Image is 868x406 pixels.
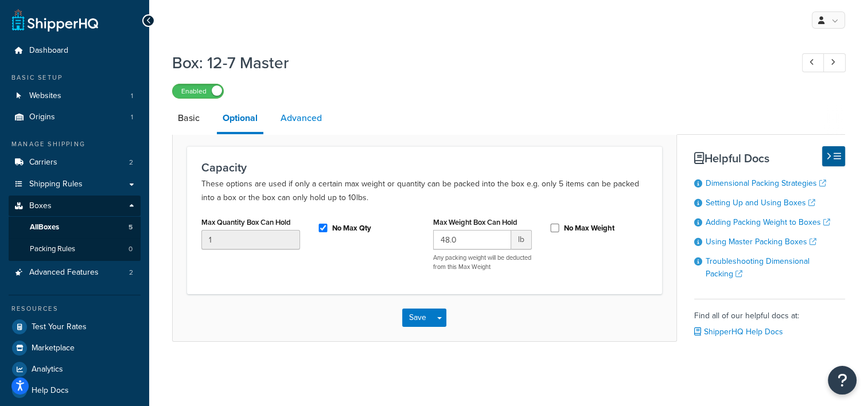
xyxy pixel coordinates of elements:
[828,366,857,395] button: Open Resource Center
[29,46,68,56] span: Dashboard
[32,343,75,353] span: Marketplace
[9,380,141,401] a: Help Docs
[275,104,328,132] a: Advanced
[9,85,141,107] a: Websites1
[131,91,133,101] span: 1
[694,326,783,338] a: ShipperHQ Help Docs
[564,223,614,233] label: No Max Weight
[129,244,133,254] span: 0
[9,239,141,260] li: Packing Rules
[217,104,263,134] a: Optional
[131,112,133,122] span: 1
[694,152,845,165] h3: Helpful Docs
[9,85,141,107] li: Websites
[32,386,69,396] span: Help Docs
[9,152,141,173] li: Carriers
[29,112,55,122] span: Origins
[823,53,846,72] a: Next Record
[9,317,141,337] a: Test Your Rates
[9,174,141,195] a: Shipping Rules
[9,152,141,173] a: Carriers2
[29,201,52,211] span: Boxes
[173,84,223,98] label: Enabled
[29,91,61,101] span: Websites
[201,161,648,174] h3: Capacity
[706,255,809,280] a: Troubleshooting Dimensional Packing
[172,52,781,74] h1: Box: 12-7 Master
[9,73,141,83] div: Basic Setup
[29,158,57,167] span: Carriers
[9,139,141,149] div: Manage Shipping
[402,309,433,327] button: Save
[9,262,141,283] a: Advanced Features2
[9,196,141,261] li: Boxes
[9,304,141,314] div: Resources
[9,338,141,358] a: Marketplace
[822,146,845,166] button: Hide Help Docs
[32,322,87,332] span: Test Your Rates
[9,40,141,61] a: Dashboard
[433,218,517,227] label: Max Weight Box Can Hold
[706,197,815,209] a: Setting Up and Using Boxes
[9,262,141,283] li: Advanced Features
[9,239,141,260] a: Packing Rules0
[706,177,826,189] a: Dimensional Packing Strategies
[511,230,532,249] span: lb
[9,107,141,128] a: Origins1
[129,158,133,167] span: 2
[201,218,291,227] label: Max Quantity Box Can Hold
[433,253,532,271] p: Any packing weight will be deducted from this Max Weight
[802,53,824,72] a: Previous Record
[332,223,371,233] label: No Max Qty
[129,268,133,278] span: 2
[706,216,830,228] a: Adding Packing Weight to Boxes
[172,104,205,132] a: Basic
[30,222,59,232] span: All Boxes
[30,244,75,254] span: Packing Rules
[129,222,133,232] span: 5
[9,107,141,128] li: Origins
[706,236,816,248] a: Using Master Packing Boxes
[9,217,141,238] a: AllBoxes5
[32,365,63,374] span: Analytics
[694,299,845,340] div: Find all of our helpful docs at:
[9,196,141,217] a: Boxes
[201,177,648,205] p: These options are used if only a certain max weight or quantity can be packed into the box e.g. o...
[9,359,141,380] a: Analytics
[29,268,99,278] span: Advanced Features
[29,179,83,189] span: Shipping Rules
